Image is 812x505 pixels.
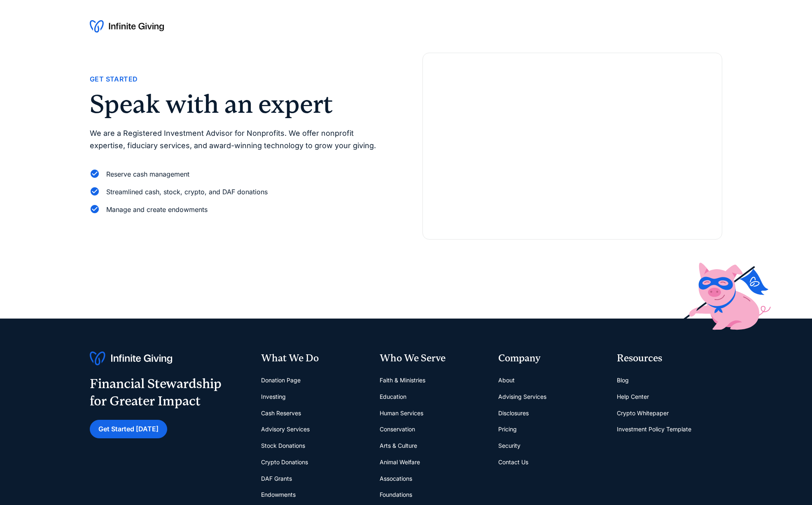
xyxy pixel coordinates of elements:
iframe: Form 0 [436,79,709,226]
a: Stock Donations [261,438,305,454]
a: Human Services [380,405,423,421]
a: Assocations [380,470,412,487]
a: Security [498,438,520,454]
a: Faith & Ministries [380,372,425,389]
div: Company [498,351,604,365]
a: DAF Grants [261,470,292,487]
div: Manage and create endowments [106,204,208,215]
a: Blog [617,372,629,389]
a: Advisory Services [261,421,310,438]
div: Streamlined cash, stock, crypto, and DAF donations [106,186,268,198]
a: Education [380,389,406,405]
a: Crypto Donations [261,454,308,470]
div: Financial Stewardship for Greater Impact [90,375,222,410]
a: Endowments [261,486,296,503]
a: Donation Page [261,372,301,389]
a: Investment Policy Template [617,421,691,438]
p: We are a Registered Investment Advisor for Nonprofits. We offer nonprofit expertise, fiduciary se... [90,127,390,152]
a: Advising Services [498,389,546,405]
a: Get Started [DATE] [90,420,167,438]
a: Investing [261,389,286,405]
div: Who We Serve [380,351,485,365]
a: Arts & Culture [380,438,417,454]
h2: Speak with an expert [90,91,390,117]
a: Pricing [498,421,517,438]
a: About [498,372,515,389]
a: Animal Welfare [380,454,420,470]
a: Foundations [380,486,412,503]
div: Resources [617,351,722,365]
div: Get Started [90,74,138,85]
a: Conservation [380,421,415,438]
div: What We Do [261,351,366,365]
a: Disclosures [498,405,529,421]
a: Crypto Whitepaper [617,405,669,421]
a: Cash Reserves [261,405,301,421]
a: Help Center [617,389,649,405]
a: Contact Us [498,454,528,470]
div: Reserve cash management [106,169,189,180]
